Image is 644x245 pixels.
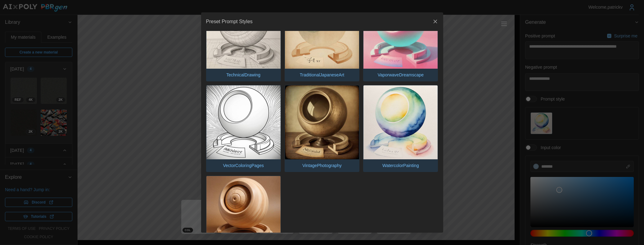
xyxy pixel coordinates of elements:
[285,85,359,159] img: VintagePhotography.jpg
[363,85,438,159] img: WatercolorPainting.jpg
[299,159,345,172] p: VintagePhotography
[375,69,427,81] p: VaporwaveDreamscape
[206,85,281,159] img: VectorColoringPages.jpg
[285,85,359,172] button: VintagePhotography.jpgVintagePhotography
[297,69,347,81] p: TraditionalJapaneseArt
[363,85,438,172] button: WatercolorPainting.jpgWatercolorPainting
[223,69,263,81] p: TechnicalDrawing
[220,159,267,172] p: VectorColoringPages
[206,85,281,172] button: VectorColoringPages.jpgVectorColoringPages
[379,159,422,172] p: WatercolorPainting
[206,19,253,24] h2: Preset Prompt Styles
